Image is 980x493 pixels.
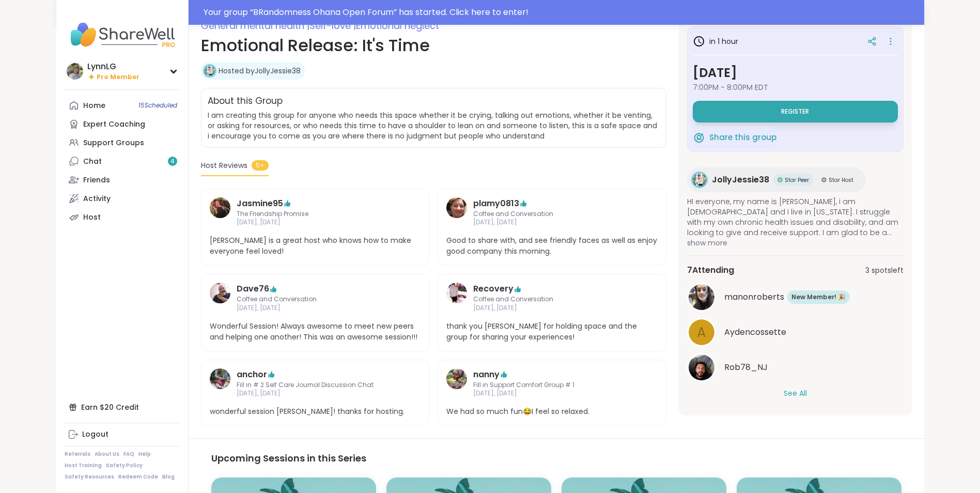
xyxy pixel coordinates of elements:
span: [DATE], [DATE] [473,218,631,227]
span: Fill in Support Comfort Group # 1 [473,381,631,390]
span: Wonderful Session! Always awesome to meet new peers and helping one another! This was an awesome ... [210,321,421,343]
span: Share this group [709,132,776,144]
div: Support Groups [83,138,144,148]
img: ShareWell Logomark [693,131,705,144]
a: Chat4 [65,152,180,171]
span: JollyJessie38 [712,174,769,186]
a: plamy0813 [473,197,519,210]
div: Host [83,212,101,223]
a: Safety Resources [65,473,114,481]
img: plamy0813 [446,197,467,218]
a: Home15Scheduled [65,96,180,115]
span: Fill in # 2 Self Care Journal Discussion Chat [237,381,394,390]
img: LynnLG [67,63,83,80]
a: About Us [95,451,119,458]
div: Logout [82,429,108,440]
span: Self-love | [309,19,356,32]
a: nanny [473,368,500,381]
button: Share this group [693,127,776,148]
a: Dave76 [237,283,269,295]
img: ShareWell Nav Logo [65,17,180,53]
img: manonroberts [689,284,714,310]
a: FAQ [123,451,134,458]
img: Dave76 [210,283,230,303]
span: Good to share with, and see friendly faces as well as enjoy good company this morning. [446,235,658,257]
a: Jasmine95 [210,197,230,227]
div: Home [83,101,105,111]
img: Jasmine95 [210,197,230,218]
span: Host Reviews [201,160,247,171]
span: show more [687,238,904,248]
a: Redeem Code [118,473,158,481]
span: [PERSON_NAME] is a great host who knows how to make everyone feel loved! [210,235,421,257]
div: Earn $20 Credit [65,398,180,417]
span: Star Peer [785,176,809,184]
span: We had so much fun😂I feel so relaxed. [446,406,658,417]
span: manonroberts [724,291,784,303]
span: 7 Attending [687,264,734,276]
span: I am creating this group for anyone who needs this space whether it be crying, talking out emotio... [208,110,657,141]
a: Activity [65,189,180,208]
a: Rob78_NJRob78_NJ [687,353,904,382]
a: AAydencossette [687,318,904,347]
img: JollyJessie38 [205,66,215,76]
span: 3 spots left [865,265,904,276]
img: Recovery [446,283,467,303]
div: Chat [83,157,102,167]
h3: in 1 hour [693,35,738,48]
a: Recovery [473,283,514,295]
a: nanny [446,368,467,398]
a: Jasmine95 [237,197,283,210]
a: Host Training [65,462,102,469]
div: Your group “ BRandomness Ohana Open Forum ” has started. Click here to enter! [204,6,918,19]
h1: Emotional Release: It's Time [201,33,666,58]
img: Star Host [821,177,827,182]
a: JollyJessie38JollyJessie38Star PeerStar PeerStar HostStar Host [687,167,866,192]
div: Friends [83,175,110,186]
h3: Upcoming Sessions in this Series [211,451,901,465]
span: Register [781,107,809,116]
span: Emotional neglect [356,19,439,32]
span: Coffee and Conversation [473,295,631,304]
a: Logout [65,425,180,444]
a: plamy0813 [446,197,467,227]
a: Host [65,208,180,226]
span: General mental health | [201,19,309,32]
span: Coffee and Conversation [237,295,394,304]
span: Pro Member [97,73,139,82]
span: [DATE], [DATE] [473,389,631,398]
span: A [697,322,706,343]
button: Register [693,101,898,122]
span: New Member! 🎉 [791,292,846,302]
span: [DATE], [DATE] [473,304,631,313]
a: Friends [65,171,180,189]
span: HI everyone, my name is [PERSON_NAME], i am [DEMOGRAPHIC_DATA] and i live in [US_STATE]. I strugg... [687,196,904,238]
span: [DATE], [DATE] [237,304,394,313]
span: 5+ [252,160,269,171]
a: Referrals [65,451,90,458]
span: [DATE], [DATE] [237,389,394,398]
span: 15 Scheduled [138,101,177,110]
span: [DATE], [DATE] [237,218,394,227]
img: Star Peer [777,177,783,182]
a: Safety Policy [106,462,143,469]
a: Recovery [446,283,467,313]
a: Blog [162,473,175,481]
h3: [DATE] [693,64,898,82]
span: Aydencossette [724,326,786,338]
span: 4 [170,157,175,166]
img: nanny [446,368,467,389]
div: LynnLG [87,61,139,72]
span: Rob78_NJ [724,361,768,374]
img: anchor [210,368,230,389]
img: Rob78_NJ [689,355,714,380]
a: Support Groups [65,133,180,152]
div: Activity [83,194,111,204]
a: Help [138,451,151,458]
button: See All [784,388,807,399]
a: anchor [210,368,230,398]
h2: About this Group [208,95,283,108]
span: thank you [PERSON_NAME] for holding space and the group for sharing your experiences! [446,321,658,343]
a: Dave76 [210,283,230,313]
span: 7:00PM - 8:00PM EDT [693,82,898,93]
